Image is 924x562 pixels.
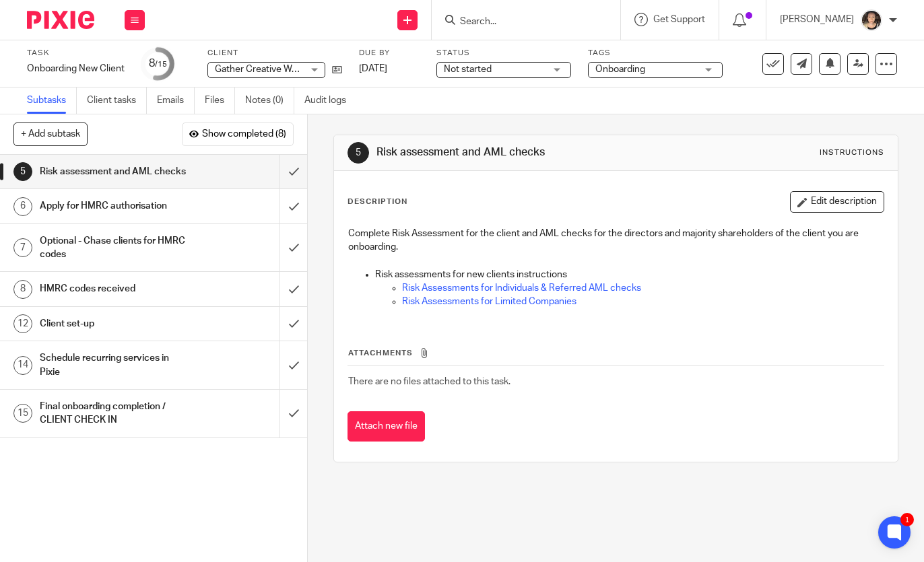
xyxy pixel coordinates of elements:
[348,227,883,254] p: Complete Risk Assessment for the client and AML checks for the directors and majority shareholder...
[13,122,88,145] button: + Add subtask
[376,145,645,160] h1: Risk assessment and AML checks
[40,162,191,182] h1: Risk assessment and AML checks
[27,48,125,59] label: Task
[436,48,571,59] label: Status
[459,16,580,28] input: Search
[27,62,125,75] div: Onboarding New Client
[900,513,914,526] div: 1
[13,280,32,299] div: 8
[27,11,94,29] img: Pixie
[40,196,191,216] h1: Apply for HMRC authorisation
[348,349,413,357] span: Attachments
[348,377,510,386] span: There are no files attached to this task.
[780,13,854,26] p: [PERSON_NAME]
[27,87,77,114] a: Subtasks
[402,283,641,293] a: Risk Assessments for Individuals & Referred AML checks
[861,9,882,31] img: 324535E6-56EA-408B-A48B-13C02EA99B5D.jpeg
[375,268,883,281] p: Risk assessments for new clients instructions
[215,65,348,74] span: Gather Creative Workspace CIC
[444,65,492,74] span: Not started
[820,147,884,158] div: Instructions
[13,314,32,333] div: 12
[359,48,420,59] label: Due by
[348,142,369,164] div: 5
[348,197,407,207] p: Description
[348,411,425,442] button: Attach new file
[588,48,723,59] label: Tags
[207,48,342,59] label: Client
[359,64,387,73] span: [DATE]
[245,87,294,114] a: Notes (0)
[40,231,191,265] h1: Optional - Chase clients for HMRC codes
[304,87,356,114] a: Audit logs
[40,314,191,334] h1: Client set-up
[40,279,191,299] h1: HMRC codes received
[13,238,32,257] div: 7
[595,65,645,74] span: Onboarding
[205,87,235,114] a: Files
[149,56,167,71] div: 8
[13,197,32,216] div: 6
[40,396,191,431] h1: Final onboarding completion / CLIENT CHECK IN
[202,129,286,140] span: Show completed (8)
[157,87,195,114] a: Emails
[653,15,705,24] span: Get Support
[155,61,167,68] small: /15
[13,162,32,181] div: 5
[13,356,32,375] div: 14
[13,404,32,423] div: 15
[182,122,294,145] button: Show completed (8)
[87,87,147,114] a: Client tasks
[790,191,884,213] button: Edit description
[402,297,576,306] a: Risk Assessments for Limited Companies
[40,348,191,382] h1: Schedule recurring services in Pixie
